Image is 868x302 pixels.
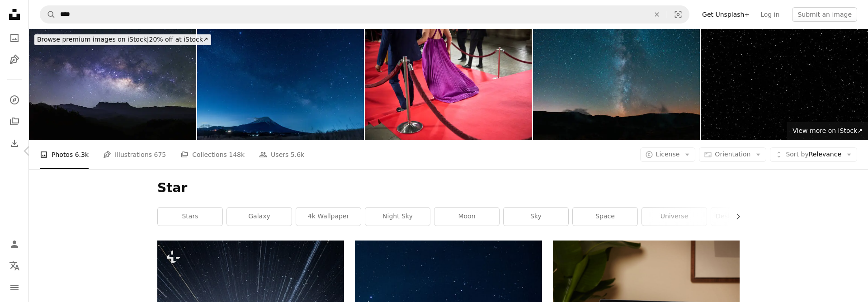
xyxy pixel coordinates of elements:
[730,208,740,226] button: scroll list to the right
[37,36,149,43] span: Browse premium images on iStock |
[711,208,776,226] a: desktop wallpapers
[103,140,166,169] a: Illustrations 675
[701,29,868,140] img: Starry night sky in space.
[365,208,430,226] a: night sky
[770,147,857,162] button: Sort byRelevance
[197,29,364,140] img: Milky Way and starry sky above Mount Fuji in summer
[5,91,24,109] a: Explore
[647,6,667,23] button: Clear
[697,7,755,22] a: Get Unsplash+
[296,208,361,226] a: 4k wallpaper
[365,29,532,140] img: Celebrity couple moving down steps at red carpet
[434,208,499,226] a: moon
[40,6,56,23] button: Search Unsplash
[5,278,24,297] button: Menu
[227,208,292,226] a: galaxy
[793,127,863,134] span: View more on iStock ↗
[5,51,24,69] a: Illustrations
[291,150,304,160] span: 5.6k
[29,29,196,140] img: Milky Way Galaxy, dark Milky Way, galaxy view, star lines, and night sky stars over Mountain Chia...
[259,140,304,169] a: Users 5.6k
[533,29,700,140] img: Milky way above the silhouette of mountains
[229,150,245,160] span: 148k
[786,151,808,158] span: Sort by
[5,235,24,253] a: Log in / Sign up
[699,147,766,162] button: Orientation
[40,5,689,24] form: Find visuals sitewide
[656,151,680,158] span: License
[792,7,857,22] button: Submit an image
[158,208,222,226] a: stars
[787,122,868,140] a: View more on iStock↗
[180,140,245,169] a: Collections 148k
[715,151,750,158] span: Orientation
[814,108,868,194] a: Next
[5,29,24,47] a: Photos
[154,150,166,160] span: 675
[5,257,24,275] button: Language
[642,208,707,226] a: universe
[640,147,696,162] button: License
[29,29,217,51] a: Browse premium images on iStock|20% off at iStock↗
[667,6,689,23] button: Visual search
[573,208,637,226] a: space
[755,7,785,22] a: Log in
[37,36,208,43] span: 20% off at iStock ↗
[157,180,740,196] h1: Star
[504,208,568,226] a: sky
[786,150,841,159] span: Relevance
